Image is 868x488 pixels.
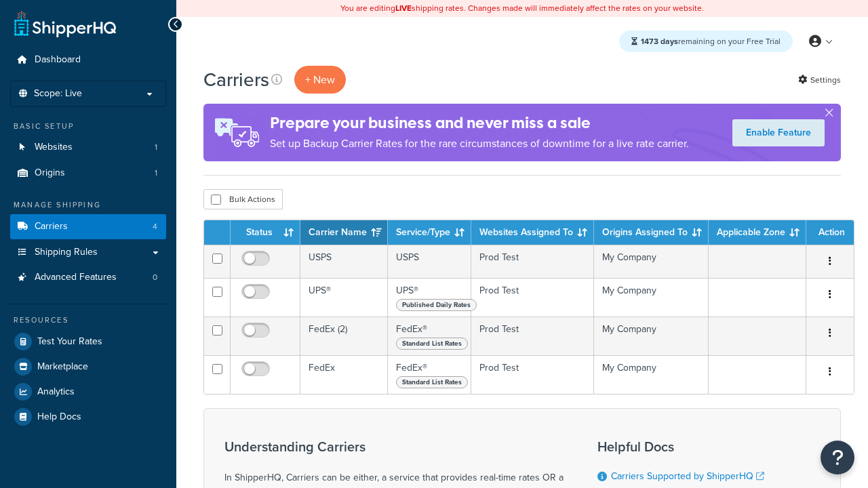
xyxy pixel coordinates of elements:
a: Settings [798,70,841,89]
td: My Company [594,355,709,394]
td: FedEx® [388,317,471,355]
button: + New [294,66,346,94]
li: Advanced Features [10,265,166,290]
b: LIVE [395,2,412,14]
span: Carriers [35,221,68,232]
a: Enable Feature [732,119,825,146]
span: Standard List Rates [396,376,468,388]
span: Dashboard [35,54,81,66]
span: Shipping Rules [35,247,98,258]
button: Bulk Actions [203,189,283,209]
th: Action [806,220,854,245]
span: Published Daily Rates [396,299,477,311]
th: Service/Type: activate to sort column ascending [388,220,471,245]
h4: Prepare your business and never miss a sale [270,112,689,134]
span: 1 [155,142,157,153]
span: 4 [153,221,157,232]
td: Prod Test [471,317,594,355]
span: Origins [35,167,65,179]
span: Analytics [37,386,75,398]
h3: Helpful Docs [597,439,774,454]
a: Help Docs [10,405,166,429]
th: Carrier Name: activate to sort column ascending [300,220,388,245]
a: Marketplace [10,354,166,379]
th: Origins Assigned To: activate to sort column ascending [594,220,709,245]
a: Dashboard [10,47,166,73]
span: Help Docs [37,411,81,423]
span: Marketplace [37,361,88,373]
th: Websites Assigned To: activate to sort column ascending [471,220,594,245]
a: ShipperHQ Home [14,10,116,37]
a: Test Your Rates [10,329,166,354]
td: Prod Test [471,355,594,394]
td: Prod Test [471,245,594,278]
td: USPS [388,245,471,278]
td: My Company [594,278,709,317]
td: Prod Test [471,278,594,317]
td: My Company [594,245,709,278]
a: Origins 1 [10,161,166,186]
th: Applicable Zone: activate to sort column ascending [709,220,806,245]
div: Resources [10,314,166,326]
span: Advanced Features [35,272,117,283]
div: Basic Setup [10,121,166,132]
h1: Carriers [203,66,269,93]
a: Analytics [10,380,166,404]
td: USPS [300,245,388,278]
li: Websites [10,135,166,160]
h3: Understanding Carriers [224,439,564,454]
td: FedEx [300,355,388,394]
td: FedEx (2) [300,317,388,355]
span: 1 [155,167,157,179]
span: Standard List Rates [396,338,468,350]
div: remaining on your Free Trial [619,30,793,52]
span: Test Your Rates [37,336,102,348]
td: UPS® [300,278,388,317]
div: Manage Shipping [10,199,166,211]
td: UPS® [388,278,471,317]
a: Shipping Rules [10,240,166,265]
a: Websites 1 [10,135,166,160]
th: Status: activate to sort column ascending [231,220,300,245]
span: Scope: Live [34,88,82,100]
a: Advanced Features 0 [10,265,166,290]
li: Origins [10,161,166,186]
button: Open Resource Center [821,441,854,474]
a: Carriers Supported by ShipperHQ [611,469,764,483]
span: Websites [35,142,73,153]
p: Set up Backup Carrier Rates for the rare circumstances of downtime for a live rate carrier. [270,134,689,153]
strong: 1473 days [641,35,678,47]
img: ad-rules-rateshop-fe6ec290ccb7230408bd80ed9643f0289d75e0ffd9eb532fc0e269fcd187b520.png [203,104,270,161]
li: Carriers [10,214,166,239]
td: FedEx® [388,355,471,394]
td: My Company [594,317,709,355]
a: Carriers 4 [10,214,166,239]
span: 0 [153,272,157,283]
